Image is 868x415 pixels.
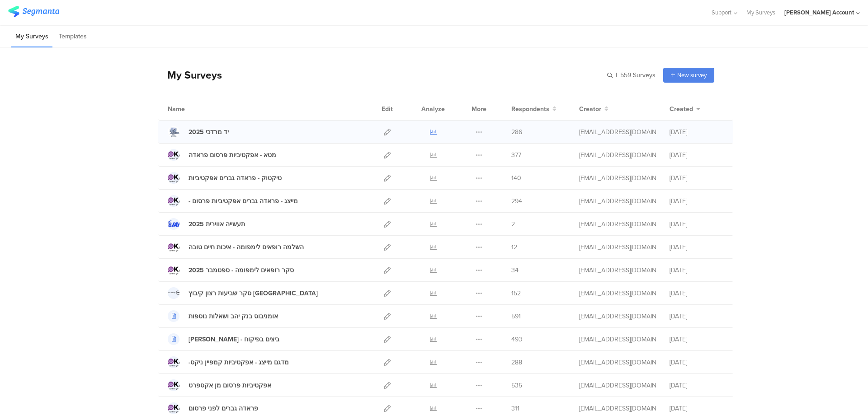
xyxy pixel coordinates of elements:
div: miri@miridikman.co.il [579,219,656,229]
span: Respondents [511,104,549,114]
a: סקר רופאים לימפומה - ספטמבר 2025 [168,264,294,276]
a: מטא - אפקטיביות פרסום פראדה [168,149,276,161]
div: - מייצג - פראדה גברים אפקטיביות פרסום [189,196,298,206]
span: 311 [511,404,519,413]
div: [DATE] [670,335,724,344]
div: More [469,98,489,120]
a: סקר שביעות רצון קיבוץ [GEOGRAPHIC_DATA] [168,287,318,299]
div: [DATE] [670,173,724,183]
span: 591 [511,312,521,321]
div: [DATE] [670,404,724,413]
span: 286 [511,127,522,137]
div: miri@miridikman.co.il [579,335,656,344]
div: [DATE] [670,266,724,275]
a: יד מרדכי 2025 [168,126,229,138]
span: 535 [511,381,522,390]
a: - מייצג - פראדה גברים אפקטיביות פרסום [168,195,298,207]
div: miri@miridikman.co.il [579,150,656,160]
div: אומניבוס בנק יהב ושאלות נוספות [189,312,278,321]
div: miri@miridikman.co.il [579,358,656,367]
span: 377 [511,150,521,160]
span: Creator [579,104,601,114]
span: 34 [511,266,519,275]
li: My Surveys [11,26,52,47]
span: 493 [511,335,522,344]
div: [DATE] [670,219,724,229]
a: תעשייה אווירית 2025 [168,218,245,230]
a: פראדה גברים לפני פרסום [168,402,258,414]
div: miri@miridikman.co.il [579,289,656,298]
div: [DATE] [670,196,724,206]
div: -מדגם מייצג - אפקטיביות קמפיין ניקס [189,358,289,367]
span: 12 [511,242,517,252]
div: miri@miridikman.co.il [579,266,656,275]
div: סקר רופאים לימפומה - ספטמבר 2025 [189,266,294,275]
img: segmanta logo [8,6,59,17]
span: 2 [511,219,515,229]
div: טיקטוק - פראדה גברים אפקטיביות [189,173,282,183]
div: Analyze [420,98,447,120]
div: השלמה רופאים לימפומה - איכות חיים טובה [189,242,304,252]
li: Templates [55,26,91,47]
span: | [614,70,618,80]
div: miri@miridikman.co.il [579,127,656,137]
div: אסף פינק - ביצים בפיקוח [189,335,279,344]
button: Creator [579,104,609,114]
a: טיקטוק - פראדה גברים אפקטיביות [168,172,282,184]
div: [DATE] [670,150,724,160]
div: אפקטיביות פרסום מן אקספרט [189,381,271,390]
div: miri@miridikman.co.il [579,312,656,321]
span: 559 Surveys [620,70,656,80]
div: [DATE] [670,242,724,252]
span: 152 [511,289,521,298]
a: -מדגם מייצג - אפקטיביות קמפיין ניקס [168,356,289,368]
span: Created [670,104,693,114]
button: Respondents [511,104,557,114]
a: [PERSON_NAME] - ביצים בפיקוח [168,333,279,345]
div: [DATE] [670,289,724,298]
div: סקר שביעות רצון קיבוץ כנרת [189,289,318,298]
div: miri@miridikman.co.il [579,242,656,252]
span: 294 [511,196,522,206]
div: [DATE] [670,381,724,390]
a: אומניבוס בנק יהב ושאלות נוספות [168,310,278,322]
div: [PERSON_NAME] Account [784,8,854,17]
div: [DATE] [670,358,724,367]
div: [DATE] [670,127,724,137]
div: miri@miridikman.co.il [579,196,656,206]
span: New survey [677,71,707,79]
div: תעשייה אווירית 2025 [189,219,245,229]
div: פראדה גברים לפני פרסום [189,404,258,413]
div: miri@miridikman.co.il [579,173,656,183]
div: יד מרדכי 2025 [189,127,229,137]
a: השלמה רופאים לימפומה - איכות חיים טובה [168,241,304,253]
div: miri@miridikman.co.il [579,404,656,413]
div: Edit [377,98,397,120]
div: miri@miridikman.co.il [579,381,656,390]
div: Name [168,104,222,114]
span: Support [712,8,731,17]
span: 288 [511,358,522,367]
button: Created [670,104,700,114]
div: מטא - אפקטיביות פרסום פראדה [189,150,276,160]
span: 140 [511,173,521,183]
div: [DATE] [670,312,724,321]
div: My Surveys [158,67,222,83]
a: אפקטיביות פרסום מן אקספרט [168,379,271,391]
